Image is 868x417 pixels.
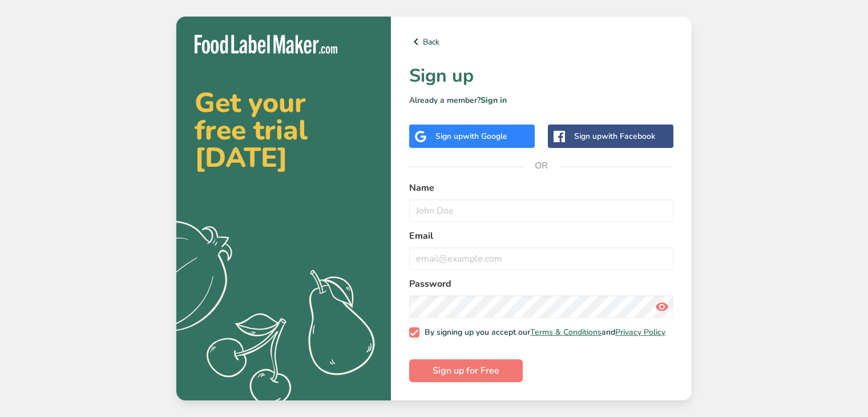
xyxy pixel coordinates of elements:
span: OR [524,149,559,183]
span: By signing up you accept our and [419,327,666,338]
input: email@example.com [409,247,673,270]
a: Sign in [481,95,507,106]
label: Name [409,181,673,195]
div: Sign up [435,130,507,142]
a: Terms & Conditions [530,327,601,338]
a: Back [409,35,673,49]
span: with Facebook [601,131,655,142]
button: Sign up for Free [409,359,523,382]
label: Password [409,277,673,291]
div: Sign up [574,130,655,142]
p: Already a member? [409,94,673,106]
h1: Sign up [409,62,673,90]
h2: Get your free trial [DATE] [195,89,373,171]
a: Privacy Policy [615,327,665,338]
label: Email [409,229,673,243]
span: Sign up for Free [433,364,499,378]
span: with Google [463,131,507,142]
input: John Doe [409,199,673,222]
img: Food Label Maker [195,35,337,54]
